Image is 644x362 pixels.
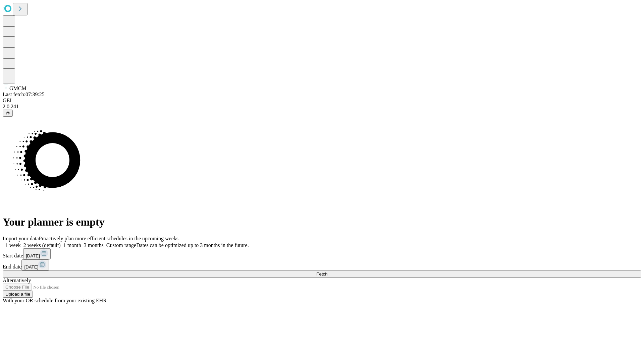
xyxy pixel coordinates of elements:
[316,271,327,277] span: Fetch
[63,242,81,248] span: 1 month
[3,291,33,298] button: Upload a file
[84,242,104,248] span: 3 months
[3,259,641,270] div: End date
[3,110,13,117] button: @
[24,264,38,269] span: [DATE]
[3,298,107,303] span: With your OR schedule from your existing EHR
[136,242,249,248] span: Dates can be optimized up to 3 months in the future.
[23,248,51,259] button: [DATE]
[106,242,136,248] span: Custom range
[3,98,641,104] div: GEI
[3,92,45,97] span: Last fetch: 07:39:25
[5,111,10,116] span: @
[3,248,641,259] div: Start date
[23,242,61,248] span: 2 weeks (default)
[21,259,49,270] button: [DATE]
[26,253,40,258] span: [DATE]
[3,236,39,241] span: Import your data
[5,242,21,248] span: 1 week
[39,236,180,241] span: Proactively plan more efficient schedules in the upcoming weeks.
[3,270,641,278] button: Fetch
[3,104,641,110] div: 2.0.241
[3,278,31,283] span: Alternatively
[3,216,641,228] h1: Your planner is empty
[9,85,26,91] span: GMCM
